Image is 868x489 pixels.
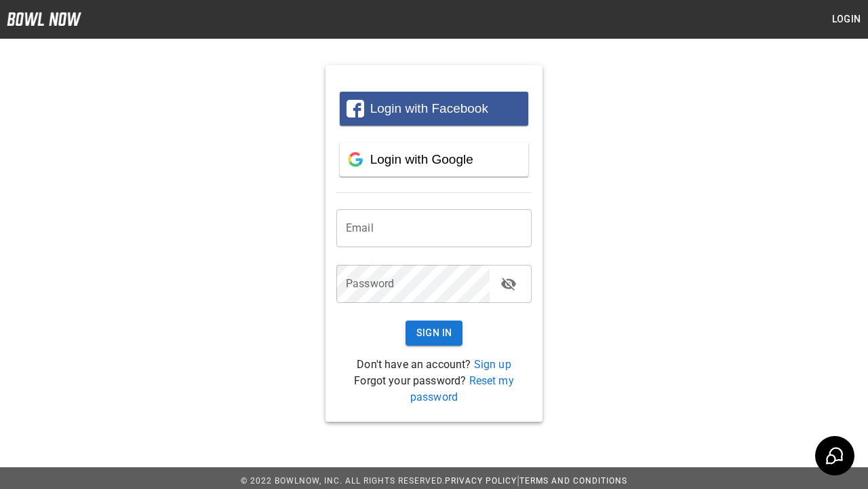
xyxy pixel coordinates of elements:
[445,476,517,486] a: Privacy Policy
[825,7,868,32] button: Login
[410,374,514,403] a: Reset my password
[474,358,511,371] a: Sign up
[7,12,81,26] img: logo
[336,357,532,373] p: Don't have an account?
[340,143,528,177] button: Login with Google
[370,101,488,115] span: Login with Facebook
[340,92,528,126] button: Login with Facebook
[519,476,627,486] a: Terms and Conditions
[370,152,473,166] span: Login with Google
[495,270,522,297] button: toggle password visibility
[241,476,445,486] span: © 2022 BowlNow, Inc. All Rights Reserved.
[406,321,463,346] button: Sign In
[336,373,532,405] p: Forgot your password?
